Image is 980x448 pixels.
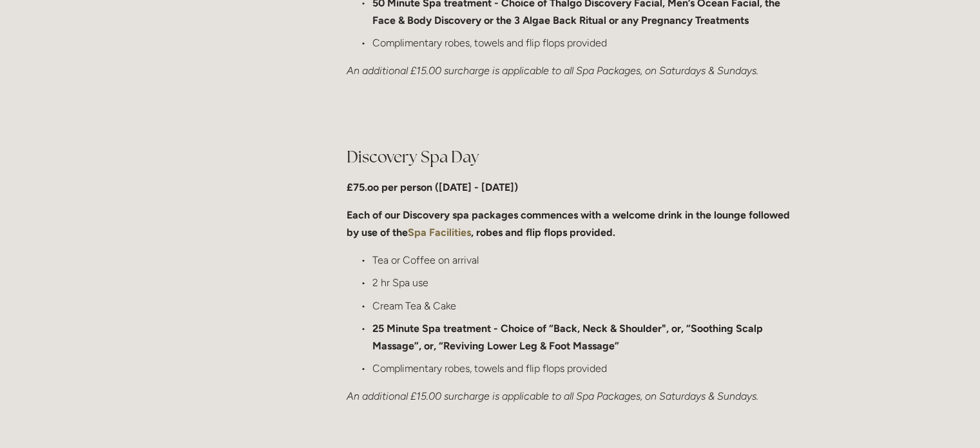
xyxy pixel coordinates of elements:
[471,226,615,239] strong: , robes and flip flops provided.
[347,64,758,77] em: An additional £15.00 surcharge is applicable to all Spa Packages, on Saturdays & Sundays.
[372,251,798,269] p: Tea or Coffee on arrival
[347,146,798,168] h2: Discovery Spa Day
[372,274,798,291] p: 2 hr Spa use
[372,297,798,315] p: Cream Tea & Cake
[347,181,518,193] strong: £75.oo per person ([DATE] - [DATE])
[408,226,471,239] a: Spa Facilities
[347,209,793,239] strong: Each of our Discovery spa packages commences with a welcome drink in the lounge followed by use o...
[372,34,798,52] p: Complimentary robes, towels and flip flops provided
[372,322,765,352] strong: 25 Minute Spa treatment - Choice of “Back, Neck & Shoulder", or, “Soothing Scalp Massage”, or, “R...
[347,390,758,402] em: An additional £15.00 surcharge is applicable to all Spa Packages, on Saturdays & Sundays.
[372,360,798,377] p: Complimentary robes, towels and flip flops provided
